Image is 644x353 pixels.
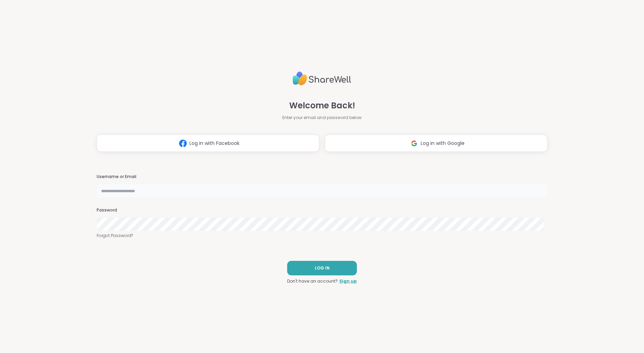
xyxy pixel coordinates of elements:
img: ShareWell Logomark [176,137,189,150]
a: Sign up [339,278,357,284]
a: Forgot Password? [97,233,547,239]
span: Enter your email and password below [282,115,362,121]
h3: Username or Email [97,174,547,180]
span: Log in with Facebook [189,140,240,147]
span: Log in with Google [421,140,465,147]
button: LOG IN [287,261,357,275]
h3: Password [97,207,547,213]
span: Don't have an account? [287,278,338,284]
button: Log in with Facebook [97,135,319,152]
span: LOG IN [315,265,330,271]
img: ShareWell Logomark [408,137,421,150]
span: Welcome Back! [289,99,355,112]
img: ShareWell Logo [293,69,351,88]
button: Log in with Google [325,135,547,152]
